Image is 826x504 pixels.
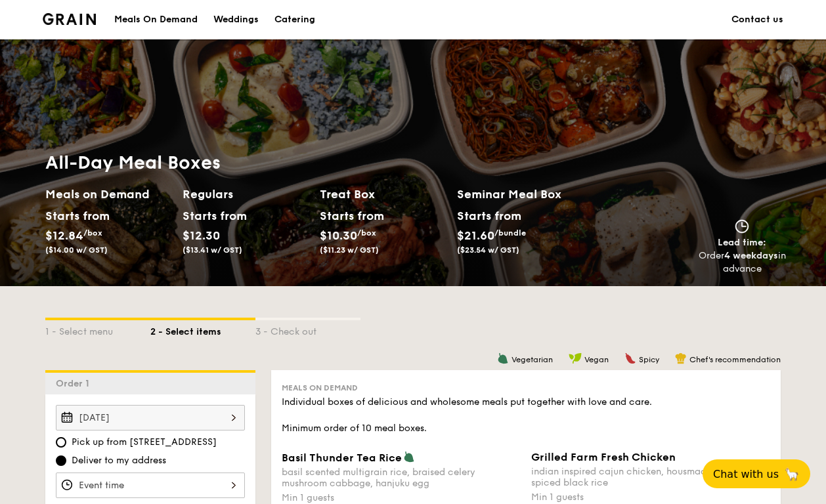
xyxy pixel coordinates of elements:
[43,13,96,25] a: Logotype
[584,355,609,364] span: Vegan
[56,405,245,430] input: Event date
[72,436,217,449] span: Pick up from [STREET_ADDRESS]
[457,228,494,243] span: $21.60
[569,352,582,364] img: icon-vegan.f8ff3823.svg
[713,468,779,480] span: Chat with us
[45,245,108,255] span: ($14.00 w/ GST)
[45,206,104,226] div: Starts from
[624,352,636,364] img: icon-spicy.37a8142b.svg
[56,455,66,466] input: Deliver to my address
[282,383,358,392] span: Meals on Demand
[531,491,770,504] div: Min 1 guests
[718,237,766,248] span: Lead time:
[724,250,778,261] strong: 4 weekdays
[72,454,166,467] span: Deliver to my address
[457,206,521,226] div: Starts from
[282,451,402,464] span: Basil Thunder Tea Rice
[497,352,509,364] img: icon-vegetarian.fe4039eb.svg
[282,467,521,489] div: basil scented multigrain rice, braised celery mushroom cabbage, hanjuku egg
[183,185,309,203] h2: Regulars
[56,378,95,389] span: Order 1
[639,355,659,364] span: Spicy
[183,245,242,255] span: ($13.41 w/ GST)
[732,219,752,234] img: icon-clock.2db775ea.svg
[45,185,172,203] h2: Meals on Demand
[531,451,676,463] span: Grilled Farm Fresh Chicken
[45,151,594,175] h1: All-Day Meal Boxes
[150,320,255,339] div: 2 - Select items
[689,355,781,364] span: Chef's recommendation
[183,206,241,226] div: Starts from
[320,185,446,203] h2: Treat Box
[675,352,687,364] img: icon-chef-hat.a58ddaea.svg
[45,228,83,243] span: $12.84
[703,459,810,488] button: Chat with us🦙
[511,355,553,364] span: Vegetarian
[403,451,415,463] img: icon-vegetarian.fe4039eb.svg
[255,320,360,339] div: 3 - Check out
[784,467,800,482] span: 🦙
[494,228,526,238] span: /bundle
[457,245,519,255] span: ($23.54 w/ GST)
[531,466,770,488] div: indian inspired cajun chicken, housmade pesto, spiced black rice
[45,320,150,339] div: 1 - Select menu
[457,185,594,203] h2: Seminar Meal Box
[183,228,220,243] span: $12.30
[43,13,96,25] img: Grain
[56,472,245,498] input: Event time
[83,228,102,238] span: /box
[320,228,357,243] span: $10.30
[56,437,66,448] input: Pick up from [STREET_ADDRESS]
[698,249,786,276] div: Order in advance
[357,228,376,238] span: /box
[282,396,770,435] div: Individual boxes of delicious and wholesome meals put together with love and care. Minimum order ...
[320,245,379,255] span: ($11.23 w/ GST)
[320,206,378,226] div: Starts from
